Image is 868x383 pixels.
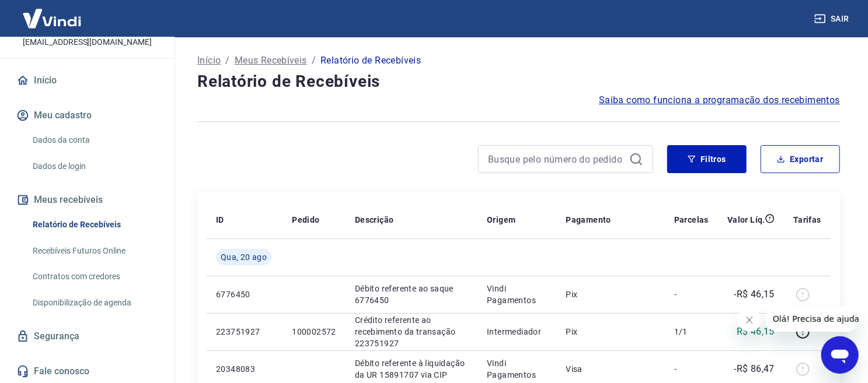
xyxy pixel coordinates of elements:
a: Recebíveis Futuros Online [28,239,161,263]
button: Meus recebíveis [14,187,161,213]
p: Pix [566,326,656,338]
p: Valor Líq. [727,214,765,226]
p: Intermediador [487,326,547,338]
p: Crédito referente ao recebimento da transação 223751927 [355,314,468,349]
img: Vindi [14,1,90,36]
span: Qua, 20 ago [221,251,267,263]
p: Visa [566,363,656,375]
p: 6776450 [216,289,273,300]
button: Sair [812,8,854,30]
p: Vindi Pagamentos [487,283,547,306]
span: Olá! Precisa de ajuda? [7,8,98,17]
p: Parcelas [674,214,709,226]
p: Tarifas [793,214,821,226]
p: R$ 46,15 [737,325,775,339]
button: Filtros [667,145,747,173]
h4: Relatório de Recebíveis [197,70,840,93]
p: Relatório de Recebíveis [320,54,421,68]
a: Dados de login [28,154,161,178]
p: / [312,54,316,68]
a: Meus Recebíveis [235,54,307,68]
p: [EMAIL_ADDRESS][DOMAIN_NAME] [23,36,152,48]
p: Débito referente ao saque 6776450 [355,283,468,306]
p: / [225,54,229,68]
iframe: Mensagem da empresa [766,306,859,332]
input: Busque pelo número do pedido [488,150,625,168]
p: Pagamento [566,214,611,226]
a: Dados da conta [28,128,161,152]
a: Segurança [14,324,161,349]
p: Pix [566,289,656,300]
p: Descrição [355,214,394,226]
iframe: Fechar mensagem [738,308,761,332]
p: -R$ 46,15 [734,287,775,301]
p: 1/1 [674,326,709,338]
a: Relatório de Recebíveis [28,213,161,237]
p: ID [216,214,224,226]
p: Vindi Pagamentos [487,357,547,381]
a: Início [14,68,161,93]
p: 20348083 [216,363,273,375]
a: Saiba como funciona a programação dos recebimentos [599,93,840,107]
p: - [674,363,709,375]
a: Disponibilização de agenda [28,291,161,315]
p: Pedido [292,214,319,226]
button: Exportar [761,145,840,173]
p: Origem [487,214,515,226]
p: 223751927 [216,326,273,338]
p: - [674,289,709,300]
p: 100002572 [292,326,336,338]
p: Débito referente à liquidação da UR 15891707 via CIP [355,357,468,381]
button: Meu cadastro [14,103,161,128]
a: Contratos com credores [28,265,161,289]
iframe: Botão para abrir a janela de mensagens [821,336,859,374]
p: -R$ 86,47 [734,362,775,376]
a: Início [197,54,221,68]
